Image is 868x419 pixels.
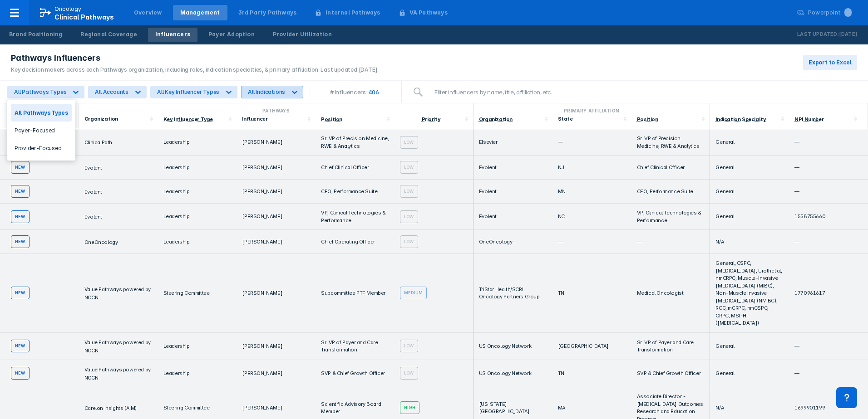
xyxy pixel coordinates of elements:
[158,230,237,254] td: Leadership
[789,360,868,387] td: —
[400,287,427,299] div: Medium
[803,55,857,70] button: Export to Excel
[273,30,332,39] div: Provider Utilization
[201,28,262,42] a: Payer Adoption
[316,129,395,156] td: Sr. VP of Precision Medicine, RWE & Analytics
[80,30,137,39] div: Regional Coverage
[158,129,237,156] td: Leadership
[237,156,316,180] td: [PERSON_NAME]
[789,156,868,180] td: —
[14,88,66,95] div: All Pathways Types
[163,116,213,122] div: Key Influencer Type
[809,58,852,67] span: Export to Excel
[473,156,552,180] td: Evolent
[839,30,857,39] p: [DATE]
[158,254,237,333] td: Steering Committee
[83,107,469,114] div: Pathways
[84,239,118,245] a: OneOncology
[473,254,552,333] td: TriStar Health/SCRI Oncology Partners Group
[710,156,789,180] td: General
[237,360,316,387] td: [PERSON_NAME]
[11,235,30,248] div: new
[552,204,631,230] td: NC
[473,204,552,230] td: Evolent
[631,129,710,156] td: Sr. VP of Precision Medicine, RWE & Analytics
[84,404,137,411] a: Carelon Insights (AIM)
[552,360,631,387] td: TN
[84,188,102,195] a: Evolent
[242,116,305,122] div: Influencer
[429,83,857,101] input: Filter influencers by name, title, affiliation, etc.
[473,360,552,387] td: US Oncology Network
[552,254,631,333] td: TN
[789,254,868,333] td: 1770961617
[237,129,316,156] td: [PERSON_NAME]
[400,367,418,380] div: Low
[148,28,197,42] a: Influencers
[715,116,766,122] div: Indication Specialty
[710,180,789,204] td: General
[409,9,448,17] div: VA Pathways
[631,254,710,333] td: Medical Oncologist
[710,129,789,156] td: General
[237,204,316,230] td: [PERSON_NAME]
[316,254,395,333] td: Subcommittee PTF Member
[316,156,395,180] td: Chief Clinical Officer
[237,230,316,254] td: [PERSON_NAME]
[473,180,552,204] td: Evolent
[422,116,441,122] div: Priority
[157,88,219,95] div: All Key Influencer Types
[631,360,710,387] td: SVP & Chief Growth Officer
[84,366,151,381] span: Value Pathways powered by NCCN
[231,5,304,20] a: 3rd Party Pathways
[84,366,151,380] a: Value Pathways powered by NCCN
[558,116,621,122] div: State
[237,333,316,360] td: [PERSON_NAME]
[552,180,631,204] td: MN
[134,9,162,17] div: Overview
[84,139,112,145] a: ClinicalPath
[2,28,69,42] a: Brand Positioning
[54,5,82,13] p: Oncology
[631,333,710,360] td: Sr. VP of Payer and Care Transformation
[637,116,658,122] div: Position
[710,254,789,333] td: General, CSPC, [MEDICAL_DATA], Urothelial, nmCRPC, Muscle-Invasive [MEDICAL_DATA] (MIBC), Non-Mus...
[84,164,102,171] a: Evolent
[54,13,114,21] span: Clinical Pathways
[316,333,395,360] td: Sr. VP of Payer and Care Transformation
[479,116,513,122] div: Organization
[631,204,710,230] td: VP, Clinical Technologies & Performance
[836,387,857,408] div: Contact Support
[84,213,102,219] a: Evolent
[710,333,789,360] td: General
[400,210,418,223] div: Low
[400,136,418,149] div: Low
[248,88,285,95] div: All Indications
[400,401,419,414] div: High
[789,129,868,156] td: —
[84,139,112,146] span: ClinicalPath
[11,66,379,74] div: Key decision makers across each Pathways organization, including roles, indication specialties, &...
[11,210,30,223] div: new
[710,204,789,230] td: General
[789,333,868,360] td: —
[237,254,316,333] td: [PERSON_NAME]
[631,180,710,204] td: CFO, Performance Suite
[321,116,342,122] div: Position
[84,116,147,122] div: Organization
[127,5,169,20] a: Overview
[84,339,151,354] span: Value Pathways powered by NCCN
[473,333,552,360] td: US Oncology Network
[84,286,151,301] span: Value Pathways powered by NCCN
[11,161,30,174] div: new
[180,9,220,17] div: Management
[789,180,868,204] td: —
[477,107,706,114] div: Primary Affiliation
[84,286,151,300] a: Value Pathways powered by NCCN
[266,28,339,42] a: Provider Utilization
[552,333,631,360] td: [GEOGRAPHIC_DATA]
[316,360,395,387] td: SVP & Chief Growth Officer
